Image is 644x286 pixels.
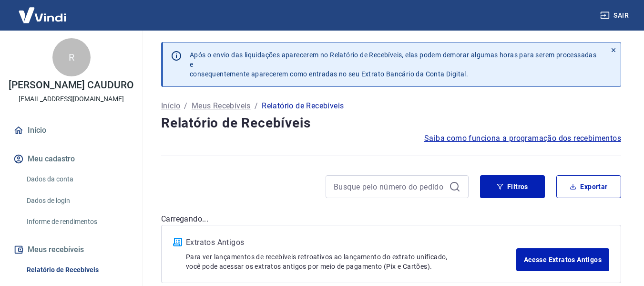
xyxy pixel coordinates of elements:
a: Dados de login [23,191,131,211]
a: Início [11,120,131,141]
a: Meus Recebíveis [192,100,251,112]
h4: Relatório de Recebíveis [161,114,621,133]
input: Busque pelo número do pedido [334,180,445,194]
a: Saiba como funciona a programação dos recebimentos [424,133,621,144]
p: Extratos Antigos [186,237,516,248]
button: Meus recebíveis [11,239,131,260]
a: Dados da conta [23,169,131,189]
button: Meu cadastro [11,148,131,169]
button: Exportar [556,175,621,198]
a: Acesse Extratos Antigos [516,248,609,271]
p: / [255,100,258,112]
p: [EMAIL_ADDRESS][DOMAIN_NAME] [19,94,124,104]
img: ícone [173,238,182,246]
a: Informe de rendimentos [23,212,131,232]
p: Carregando... [161,213,621,225]
p: Relatório de Recebíveis [262,100,344,112]
img: Vindi [11,0,73,30]
a: Início [161,100,180,112]
p: Após o envio das liquidações aparecerem no Relatório de Recebíveis, elas podem demorar algumas ho... [190,50,599,79]
div: R [52,38,91,76]
p: / [184,100,187,112]
a: Relatório de Recebíveis [23,260,131,280]
p: Para ver lançamentos de recebíveis retroativos ao lançamento do extrato unificado, você pode aces... [186,252,516,271]
button: Filtros [480,175,545,198]
button: Sair [598,7,633,24]
p: [PERSON_NAME] CAUDURO [9,80,134,90]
